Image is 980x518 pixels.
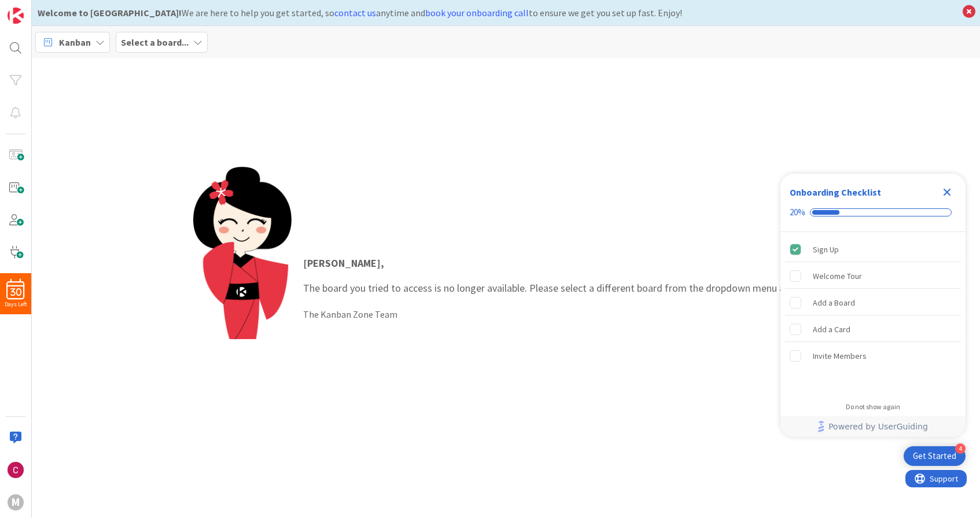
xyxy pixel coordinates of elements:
[780,174,966,437] div: Checklist Container
[828,420,928,433] span: Powered by UserGuiding
[813,243,839,256] div: Sign Up
[785,317,961,342] div: Add a Card is incomplete.
[24,2,53,16] span: Support
[38,6,957,20] div: We are here to help you get started, so anytime and to ensure we get you set up fast. Enjoy!
[8,462,24,478] img: CQ
[38,7,182,19] b: Welcome to [GEOGRAPHIC_DATA]!
[790,207,805,218] div: 20%
[10,288,21,296] span: 30
[303,307,808,321] div: The Kanban Zone Team
[913,450,956,462] div: Get Started
[334,7,376,19] a: contact us
[780,416,966,437] div: Footer
[785,263,961,289] div: Welcome Tour is incomplete.
[790,185,881,199] div: Onboarding Checklist
[813,296,855,310] div: Add a Board
[8,494,24,510] div: M
[813,349,867,363] div: Invite Members
[813,322,850,336] div: Add a Card
[303,255,808,296] p: The board you tried to access is no longer available. Please select a different board from the dr...
[303,256,384,270] strong: [PERSON_NAME] ,
[121,36,189,48] b: Select a board...
[790,207,956,218] div: Checklist progress: 20%
[955,443,966,454] div: 4
[846,402,900,412] div: Do not show again
[785,237,961,262] div: Sign Up is complete.
[8,8,24,24] img: Visit kanbanzone.com
[425,7,529,19] a: book your onboarding call
[904,446,966,466] div: Open Get Started checklist, remaining modules: 4
[938,183,956,201] div: Close Checklist
[785,343,961,369] div: Invite Members is incomplete.
[786,416,960,437] a: Powered by UserGuiding
[59,35,91,49] span: Kanban
[813,269,862,283] div: Welcome Tour
[780,232,966,395] div: Checklist items
[785,290,961,315] div: Add a Board is incomplete.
